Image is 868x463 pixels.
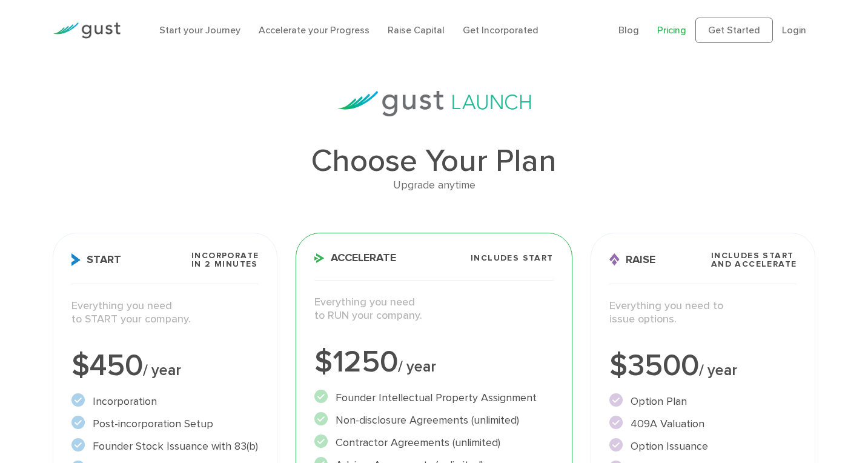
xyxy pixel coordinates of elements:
div: $450 [71,351,259,381]
span: / year [398,358,436,376]
a: Pricing [657,24,686,36]
li: Option Plan [609,393,797,410]
span: / year [143,361,181,379]
img: gust-launch-logos.svg [337,91,531,116]
p: Everything you need to START your company. [71,299,259,327]
a: Get Incorporated [463,24,538,36]
span: Accelerate [314,253,396,264]
span: Includes START and ACCELERATE [711,251,797,268]
span: Raise [609,253,655,266]
li: Founder Intellectual Property Assignment [314,390,553,406]
li: Founder Stock Issuance with 83(b) [71,438,259,455]
a: Blog [618,24,639,36]
a: Start your Journey [159,24,240,36]
a: Accelerate your Progress [259,24,369,36]
li: Non-disclosure Agreements (unlimited) [314,412,553,428]
div: $3500 [609,351,797,381]
img: Accelerate Icon [314,253,325,263]
a: Get Started [695,18,773,43]
span: / year [699,361,737,379]
p: Everything you need to issue options. [609,299,797,327]
li: Contractor Agreements (unlimited) [314,435,553,451]
div: $1250 [314,347,553,378]
span: Includes START [471,254,554,262]
img: Raise Icon [609,253,620,266]
li: Option Issuance [609,438,797,455]
div: Upgrade anytime [53,177,816,195]
li: Post-incorporation Setup [71,416,259,432]
h1: Choose Your Plan [53,145,816,177]
li: Incorporation [71,393,259,410]
span: Incorporate in 2 Minutes [191,251,259,268]
p: Everything you need to RUN your company. [314,296,553,323]
li: 409A Valuation [609,416,797,432]
span: Start [71,253,121,266]
a: Raise Capital [388,24,445,36]
a: Login [782,24,806,36]
img: Gust Logo [53,22,121,39]
img: Start Icon X2 [71,253,81,266]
